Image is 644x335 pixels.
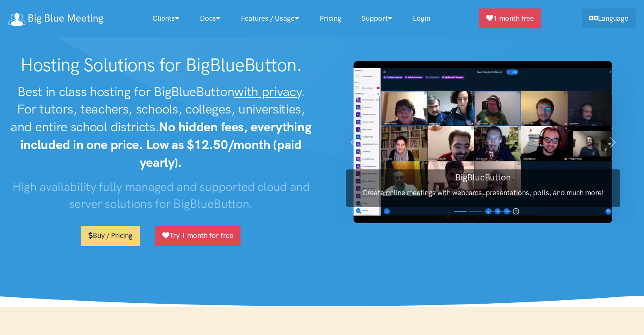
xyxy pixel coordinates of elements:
a: Language [582,8,636,28]
a: Big Blue Meeting [8,9,103,28]
h1: Hosting Solutions for BigBlueButton. [8,54,314,76]
h3: BigBlueButton [346,171,620,183]
a: Features / Usage [231,9,310,28]
h2: Best in class hosting for BigBlueButton . For tutors, teachers, schools, colleges, universities, ... [8,83,314,172]
a: Pricing [310,9,351,28]
a: Try 1 month for free [155,226,240,246]
a: Docs [190,9,231,28]
h3: High availability fully managed and supported cloud and server solutions for BigBlueButton. [8,178,314,213]
a: Support [351,9,403,28]
p: Create online meetings with webcams, presentations, polls, and much more! [346,187,620,199]
strong: No hidden fees, everything included in one price. Low as $12.50/month (paid yearly). [20,119,312,170]
img: logo [8,13,25,26]
u: with privacy [234,84,301,100]
a: Clients [142,9,190,28]
a: 1 month free [479,8,541,28]
a: Login [403,9,440,28]
a: Buy / Pricing [81,226,140,246]
img: BigBlueButton screenshot [354,61,612,223]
